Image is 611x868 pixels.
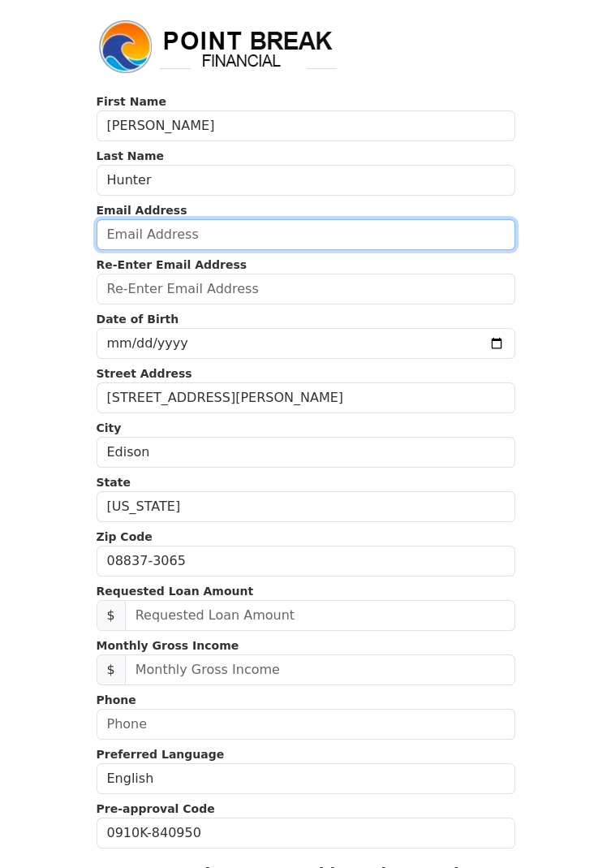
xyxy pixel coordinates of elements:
strong: Date of Birth [97,313,179,326]
input: City [97,437,515,468]
strong: Preferred Language [97,748,225,761]
img: logo.png [97,18,340,76]
strong: Phone [97,693,136,706]
input: Last Name [97,165,515,196]
p: Monthly Gross Income [97,637,515,654]
input: Re-Enter Email Address [97,274,515,304]
strong: Requested Loan Amount [97,585,254,598]
input: Phone [97,709,515,740]
input: Requested Loan Amount [125,600,515,631]
strong: Zip Code [97,530,153,543]
input: Monthly Gross Income [125,654,515,685]
strong: City [97,421,122,434]
input: First Name [97,110,515,141]
strong: Last Name [97,149,165,162]
input: Email Address [97,219,515,250]
span: $ [97,654,126,685]
input: Zip Code [97,546,515,577]
strong: Re-Enter Email Address [97,258,247,271]
strong: Pre-approval Code [97,802,215,815]
strong: Street Address [97,367,192,380]
span: $ [97,600,126,631]
input: Pre-approval Code [97,818,515,849]
input: Street Address [97,382,515,413]
strong: State [97,476,131,489]
strong: First Name [97,95,166,108]
strong: Email Address [97,204,187,217]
